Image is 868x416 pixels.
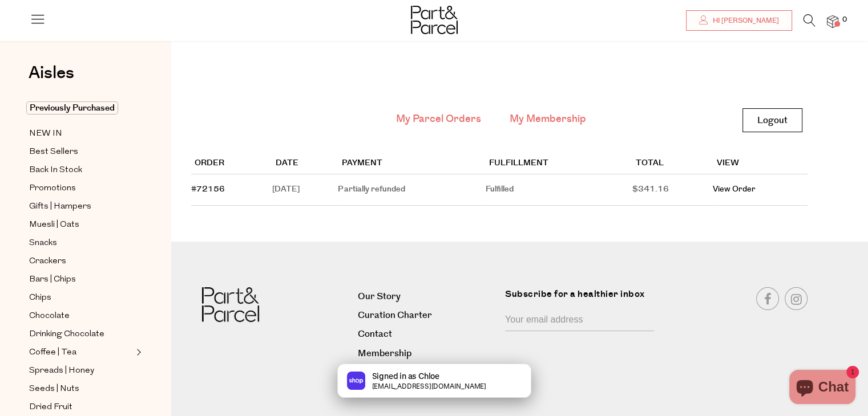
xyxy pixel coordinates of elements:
span: Coffee | Tea [29,346,76,360]
a: Bars | Chips [29,272,133,287]
span: Bars | Chips [29,273,76,287]
span: Back In Stock [29,164,82,177]
a: NEW IN [29,127,133,141]
th: Fulfillment [486,153,632,174]
a: Muesli | Oats [29,218,133,232]
span: Best Sellers [29,145,78,159]
label: Subscribe for a healthier inbox [505,287,661,309]
td: Fulfilled [486,174,632,206]
a: Chocolate [29,309,133,323]
span: Gifts | Hampers [29,200,91,214]
a: Aisles [29,64,74,93]
a: Promotions [29,181,133,195]
button: Expand/Collapse Coffee | Tea [134,345,142,359]
img: Part&Parcel [202,287,259,322]
span: Chips [29,291,51,305]
a: Back In Stock [29,163,133,177]
a: Dried Fruit [29,400,133,414]
a: Snacks [29,236,133,250]
a: Contact [358,327,496,342]
th: Order [191,153,272,174]
a: Best Sellers [29,145,133,159]
th: Total [632,153,713,174]
a: Previously Purchased [29,101,133,115]
span: Dried Fruit [29,401,72,414]
a: My Parcel Orders [396,112,481,127]
img: Part&Parcel [411,6,458,34]
td: [DATE] [272,174,338,206]
a: Drinking Chocolate [29,327,133,341]
a: Curation Charter [358,308,496,323]
a: Hi [PERSON_NAME] [686,10,792,31]
span: Snacks [29,236,57,250]
td: $341.16 [632,174,713,206]
td: Partially refunded [338,174,486,206]
span: Promotions [29,182,76,195]
input: Your email address [505,309,654,331]
a: View Order [713,183,756,195]
a: 0 [827,15,838,27]
a: Crackers [29,254,133,268]
a: Coffee | Tea [29,345,133,360]
span: 0 [839,15,850,25]
a: Chips [29,291,133,305]
span: NEW IN [29,127,62,141]
span: Chocolate [29,309,70,323]
a: #72156 [191,183,225,195]
a: My Membership [510,112,586,127]
a: Logout [742,108,802,132]
span: Drinking Chocolate [29,328,104,341]
a: Gifts | Hampers [29,199,133,214]
th: Date [272,153,338,174]
th: View [713,153,808,174]
a: Our Story [358,289,496,304]
span: Aisles [29,60,74,85]
span: Previously Purchased [26,101,118,115]
th: Payment [338,153,486,174]
a: Membership [358,346,496,361]
span: Hi [PERSON_NAME] [710,16,779,26]
span: Crackers [29,255,66,268]
span: Muesli | Oats [29,218,79,232]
